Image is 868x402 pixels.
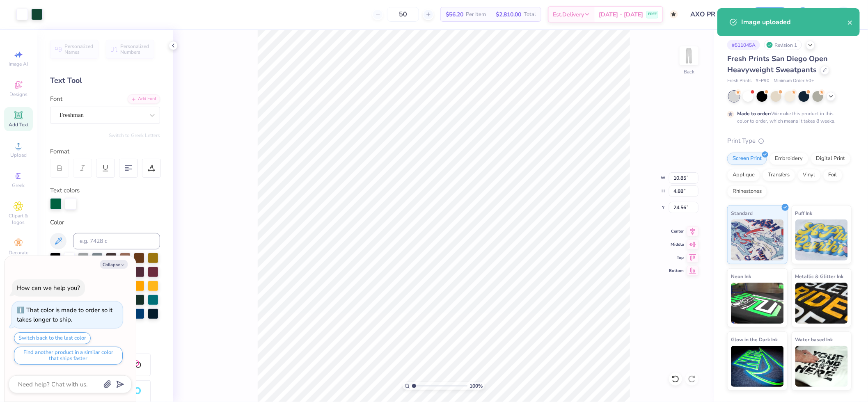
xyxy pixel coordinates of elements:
[73,233,160,249] input: e.g. 7428 c
[727,185,767,198] div: Rhinestones
[446,10,463,19] span: $56.20
[387,7,419,22] input: – –
[731,219,784,260] img: Standard
[100,260,128,269] button: Collapse
[764,40,802,50] div: Revision 1
[669,242,684,247] span: Middle
[9,121,28,128] span: Add Text
[9,61,28,67] span: Image AI
[727,78,751,85] span: Fresh Prints
[727,169,760,181] div: Applique
[795,219,848,260] img: Puff Ink
[727,153,767,165] div: Screen Print
[727,40,760,50] div: # 511045A
[599,10,643,19] span: [DATE] - [DATE]
[120,43,149,55] span: Personalized Numbers
[10,152,27,158] span: Upload
[14,347,123,365] button: Find another product in a similar color that ships faster
[731,209,753,217] span: Standard
[731,346,784,387] img: Glow in the Dark Ink
[756,78,770,85] span: # FP90
[737,110,838,125] div: We make this product in this color to order, which means it takes 8 weeks.
[9,91,27,98] span: Designs
[466,10,486,19] span: Per Item
[669,255,684,260] span: Top
[50,94,62,104] label: Font
[731,283,784,324] img: Neon Ink
[847,17,853,27] button: close
[727,136,852,146] div: Print Type
[128,94,160,104] div: Add Font
[684,6,744,23] input: Untitled Design
[770,153,808,165] div: Embroidery
[50,186,80,195] label: Text colors
[731,335,778,344] span: Glow in the Dark Ink
[12,182,25,189] span: Greek
[669,228,684,234] span: Center
[737,110,771,117] strong: Made to order:
[14,332,91,344] button: Switch back to the last color
[50,218,160,227] div: Color
[727,54,828,75] span: Fresh Prints San Diego Open Heavyweight Sweatpants
[648,11,657,17] span: FREE
[496,10,521,19] span: $2,810.00
[741,17,847,27] div: Image uploaded
[17,284,80,292] div: How can we help you?
[823,169,843,181] div: Foil
[64,43,94,55] span: Personalized Names
[795,209,813,217] span: Puff Ink
[669,268,684,274] span: Bottom
[731,272,751,281] span: Neon Ink
[684,68,694,75] div: Back
[524,10,536,19] span: Total
[469,382,483,390] span: 100 %
[109,132,160,139] button: Switch to Greek Letters
[553,10,584,19] span: Est. Delivery
[795,346,848,387] img: Water based Ink
[798,169,821,181] div: Vinyl
[4,212,33,226] span: Clipart & logos
[17,306,112,324] div: That color is made to order so it takes longer to ship.
[9,249,28,256] span: Decorate
[50,147,161,156] div: Format
[795,272,844,281] span: Metallic & Glitter Ink
[774,78,815,85] span: Minimum Order: 50 +
[811,153,851,165] div: Digital Print
[795,335,833,344] span: Water based Ink
[763,169,795,181] div: Transfers
[681,48,697,64] img: Back
[50,75,160,86] div: Text Tool
[795,283,848,324] img: Metallic & Glitter Ink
